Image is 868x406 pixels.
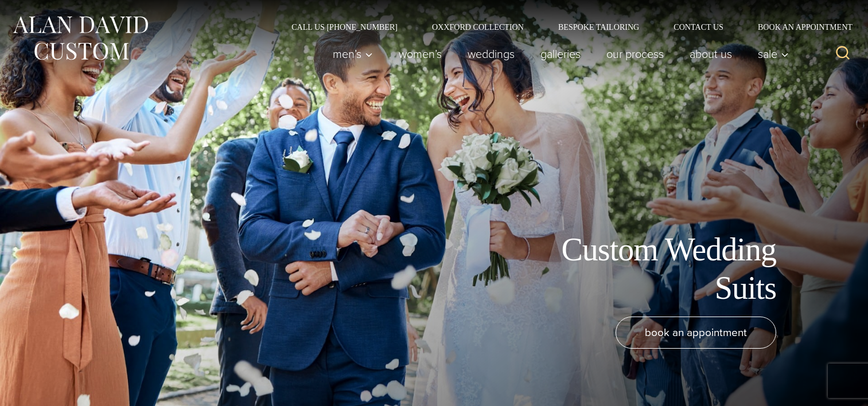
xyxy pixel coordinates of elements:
[274,23,415,31] a: Call Us [PHONE_NUMBER]
[415,23,541,31] a: Oxxford Collection
[677,42,745,65] a: About Us
[333,48,373,60] span: Men’s
[616,317,776,349] a: book an appointment
[320,42,795,65] nav: Primary Navigation
[541,23,656,31] a: Bespoke Tailoring
[741,23,857,31] a: Book an Appointment
[386,42,455,65] a: Women’s
[274,23,857,31] nav: Secondary Navigation
[455,42,528,65] a: weddings
[645,324,747,341] span: book an appointment
[528,42,594,65] a: Galleries
[758,48,789,60] span: Sale
[829,40,857,68] button: View Search Form
[594,42,677,65] a: Our Process
[11,13,149,64] img: Alan David Custom
[656,23,741,31] a: Contact Us
[518,231,776,307] h1: Custom Wedding Suits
